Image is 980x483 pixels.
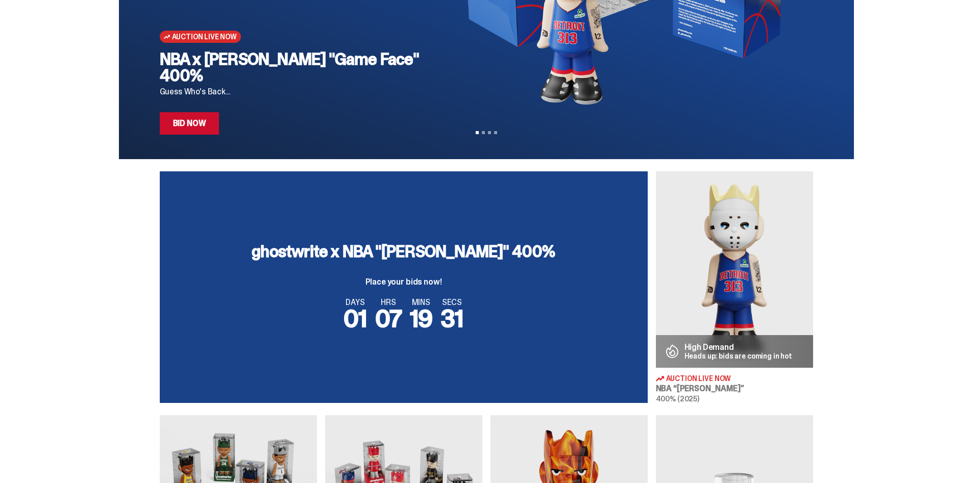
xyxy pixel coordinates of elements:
span: Auction Live Now [172,33,237,41]
span: DAYS [344,298,367,307]
img: Eminem [656,171,813,368]
span: 01 [344,302,367,335]
h3: NBA “[PERSON_NAME]” [656,385,813,393]
button: View slide 2 [482,131,485,134]
p: High Demand [684,343,793,351]
span: SECS [440,298,463,307]
p: Heads up: bids are coming in hot [684,352,793,360]
span: Auction Live Now [666,375,731,382]
span: 19 [410,302,433,335]
span: MINS [410,298,433,307]
button: View slide 3 [488,131,491,134]
span: 400% (2025) [656,394,699,403]
button: View slide 4 [494,131,497,134]
h3: ghostwrite x NBA "[PERSON_NAME]" 400% [252,243,555,260]
p: Guess Who's Back... [160,88,432,96]
span: HRS [375,298,402,307]
button: View slide 1 [476,131,479,134]
span: 31 [440,302,463,335]
p: Place your bids now! [252,278,555,286]
a: Eminem High Demand Heads up: bids are coming in hot Auction Live Now [656,171,813,403]
a: Bid Now [160,112,219,135]
span: 07 [375,302,402,335]
h2: NBA x [PERSON_NAME] "Game Face" 400% [160,51,432,84]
